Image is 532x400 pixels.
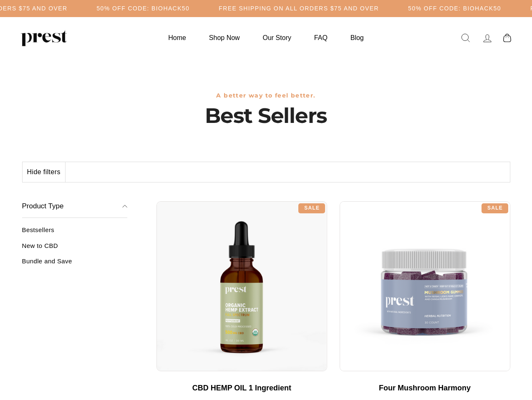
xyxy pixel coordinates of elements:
[165,384,319,393] div: CBD HEMP OIL 1 Ingredient
[22,92,510,99] h3: A better way to feel better.
[158,30,197,46] a: Home
[22,257,128,271] a: Bundle and Save
[348,384,502,393] div: Four Mushroom Harmony
[252,30,302,46] a: Our Story
[199,30,250,46] a: Shop Now
[219,5,379,12] h5: Free Shipping on all orders $75 and over
[298,203,325,213] div: Sale
[22,103,510,128] h1: Best Sellers
[158,30,374,46] ul: Primary
[23,162,66,182] button: Hide filters
[22,226,128,240] a: Bestsellers
[340,30,374,46] a: Blog
[304,30,338,46] a: FAQ
[408,5,501,12] h5: 50% OFF CODE: BIOHACK50
[22,242,128,256] a: New to CBD
[96,5,189,12] h5: 50% OFF CODE: BIOHACK50
[22,195,128,218] button: Product Type
[21,30,67,46] img: PREST ORGANICS
[482,203,508,213] div: Sale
